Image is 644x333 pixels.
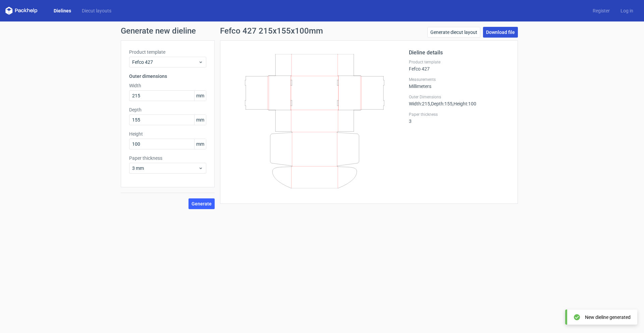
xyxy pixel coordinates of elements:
span: Width : 215 [409,101,430,106]
span: mm [194,139,206,149]
a: Diecut layouts [76,7,117,14]
a: Log in [615,7,639,14]
label: Paper thickness [409,112,509,117]
div: Fefco 427 [409,59,509,72]
div: 3 [409,112,509,124]
h3: Outer dimensions [129,73,206,80]
label: Height [129,131,206,137]
div: New dieline generated [585,314,631,321]
label: Width [129,82,206,89]
label: Outer Dimensions [409,94,509,100]
span: , Depth : 155 [430,101,452,106]
h1: Generate new dieline [121,27,523,35]
span: 3 mm [132,165,198,172]
label: Depth [129,106,206,113]
label: Product template [129,49,206,55]
div: Millimeters [409,77,509,89]
span: mm [194,115,206,125]
label: Measurements [409,77,509,82]
span: , Height : 100 [452,101,476,106]
label: Paper thickness [129,155,206,161]
a: Dielines [48,7,76,14]
span: Fefco 427 [132,59,198,65]
h2: Dieline details [409,49,509,57]
span: Generate [192,201,212,206]
span: mm [194,91,206,101]
label: Product template [409,59,509,65]
a: Generate diecut layout [427,27,480,38]
h1: Fefco 427 215x155x100mm [220,27,323,35]
a: Register [587,7,615,14]
a: Download file [483,27,518,38]
button: Generate [189,198,215,209]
